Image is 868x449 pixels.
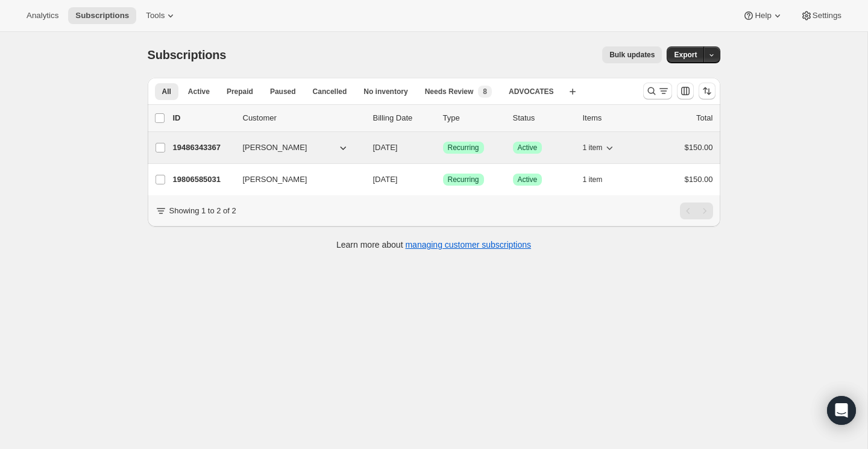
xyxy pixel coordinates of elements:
[173,139,713,156] div: 19486343367[PERSON_NAME][DATE]SuccessRecurringSuccessActive1 item$150.00
[188,87,210,96] span: Active
[236,170,356,189] button: [PERSON_NAME]
[68,7,136,24] button: Subscriptions
[405,240,531,250] a: managing customer subscriptions
[373,143,398,152] span: [DATE]
[685,175,713,184] span: $150.00
[173,112,233,124] p: ID
[677,83,694,99] button: Customize table column order and visibility
[227,87,253,96] span: Prepaid
[680,203,713,219] nav: Pagination
[236,138,356,157] button: [PERSON_NAME]
[443,112,503,124] div: Type
[448,175,479,184] span: Recurring
[75,11,129,20] span: Subscriptions
[139,7,184,24] button: Tools
[313,87,347,96] span: Cancelled
[27,11,58,20] span: Analytics
[793,7,849,24] button: Settings
[518,143,538,152] span: Active
[696,112,712,124] p: Total
[674,50,697,60] span: Export
[148,48,227,61] span: Subscriptions
[270,87,296,96] span: Paused
[162,87,171,96] span: All
[583,175,603,184] span: 1 item
[667,46,704,63] button: Export
[563,83,582,100] button: Create new view
[518,175,538,184] span: Active
[583,143,603,152] span: 1 item
[373,112,433,124] p: Billing Date
[425,87,474,96] span: Needs Review
[755,11,771,20] span: Help
[363,87,407,96] span: No inventory
[243,142,307,154] span: [PERSON_NAME]
[602,46,662,63] button: Bulk updates
[827,396,856,425] div: Open Intercom Messenger
[813,11,841,20] span: Settings
[583,139,616,156] button: 1 item
[173,174,233,186] p: 19806585031
[243,112,363,124] p: Customer
[483,87,487,96] span: 8
[513,112,573,124] p: Status
[583,112,643,124] div: Items
[685,143,713,152] span: $150.00
[173,112,713,124] div: IDCustomerBilling DateTypeStatusItemsTotal
[173,142,233,154] p: 19486343367
[609,50,655,60] span: Bulk updates
[169,205,236,217] p: Showing 1 to 2 of 2
[735,7,790,24] button: Help
[509,87,553,96] span: ADVOCATES
[19,7,66,24] button: Analytics
[448,143,479,152] span: Recurring
[336,239,531,251] p: Learn more about
[373,175,398,184] span: [DATE]
[243,174,307,186] span: [PERSON_NAME]
[583,171,616,188] button: 1 item
[146,11,165,20] span: Tools
[699,83,715,99] button: Sort the results
[173,171,713,188] div: 19806585031[PERSON_NAME][DATE]SuccessRecurringSuccessActive1 item$150.00
[643,83,672,99] button: Search and filter results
